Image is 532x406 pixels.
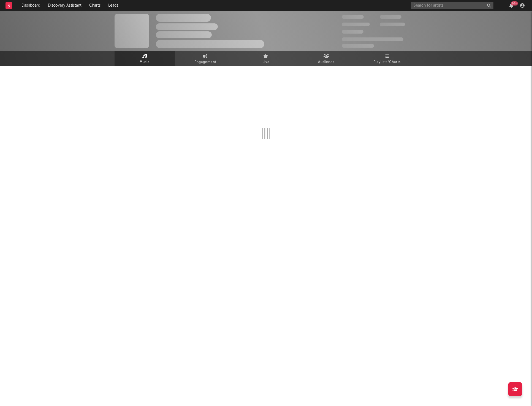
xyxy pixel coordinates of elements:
a: Music [115,51,175,66]
button: 99+ [509,3,513,8]
span: Engagement [194,59,216,66]
div: 99 + [511,1,518,6]
span: 300,000 [342,15,364,19]
span: 50,000,000 [342,23,370,26]
span: Audience [318,59,335,66]
span: Jump Score: 85.0 [342,44,374,48]
span: Live [262,59,270,66]
span: 100,000 [380,15,401,19]
input: Search for artists [411,2,493,9]
a: Playlists/Charts [357,51,417,66]
a: Live [236,51,296,66]
span: 1,000,000 [380,23,405,26]
span: Music [140,59,150,66]
span: Playlists/Charts [374,59,401,66]
span: 100,000 [342,30,363,34]
a: Engagement [175,51,236,66]
a: Audience [296,51,357,66]
span: 50,000,000 Monthly Listeners [342,37,403,41]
